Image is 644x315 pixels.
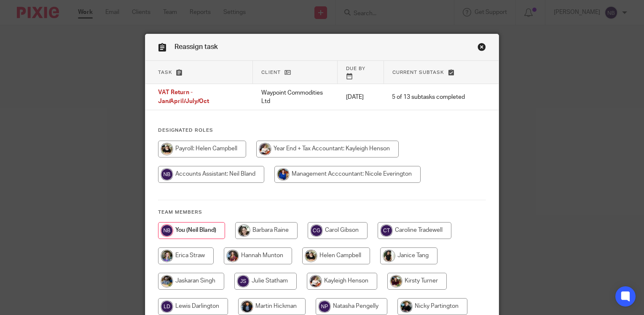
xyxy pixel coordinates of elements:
[158,209,486,216] h4: Team members
[158,90,209,105] span: VAT Return - Jan/April/July/Oct
[346,66,365,71] span: Due by
[174,43,218,50] span: Reassign task
[478,43,486,54] a: Close this dialog window
[384,84,473,110] td: 5 of 13 subtasks completed
[392,70,444,75] span: Current subtask
[158,127,486,134] h4: Designated Roles
[346,93,375,101] p: [DATE]
[261,89,329,106] p: Waypoint Commodities Ltd
[261,70,281,75] span: Client
[158,70,172,75] span: Task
